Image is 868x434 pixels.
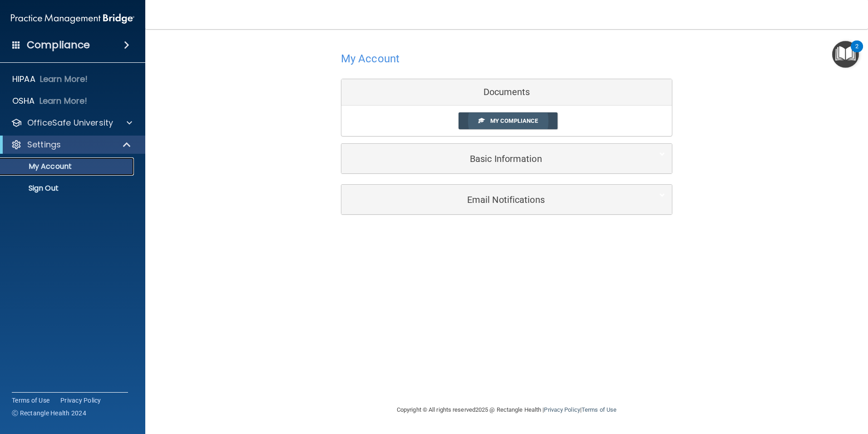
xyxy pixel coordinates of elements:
[27,139,61,150] p: Settings
[12,96,35,106] p: OSHA
[11,10,134,28] img: PMB logo
[27,117,113,128] p: OfficeSafe University
[11,139,132,150] a: Settings
[348,148,665,169] a: Basic Information
[12,74,35,85] p: HIPAA
[12,409,86,418] span: Ⓒ Rectangle Health 2024
[341,395,672,424] div: Copyright © All rights reserved 2025 @ Rectangle Health | |
[855,46,858,58] div: 2
[40,74,88,85] p: Learn More!
[6,184,130,193] p: Sign Out
[582,406,616,413] a: Terms of Use
[490,117,538,124] span: My Compliance
[11,117,132,128] a: OfficeSafe University
[348,189,665,210] a: Email Notifications
[341,79,672,106] div: Documents
[832,41,859,68] button: Open Resource Center, 2 new notifications
[12,396,49,405] a: Terms of Use
[341,53,399,65] h4: My Account
[6,162,130,171] p: My Account
[27,39,90,51] h4: Compliance
[348,154,637,164] h5: Basic Information
[60,396,101,405] a: Privacy Policy
[39,96,88,106] p: Learn More!
[348,195,637,205] h5: Email Notifications
[544,406,580,413] a: Privacy Policy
